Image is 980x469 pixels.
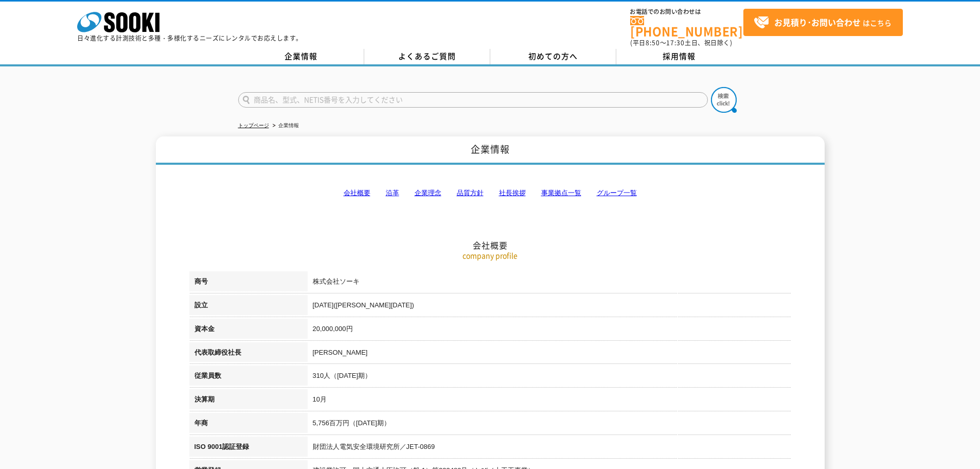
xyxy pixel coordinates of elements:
a: [PHONE_NUMBER] [630,16,743,37]
a: グループ一覧 [597,189,637,197]
th: ISO 9001認証登録 [189,437,308,460]
th: 決算期 [189,389,308,413]
span: (平日 ～ 土日、祝日除く) [630,38,732,47]
td: 310人（[DATE]期） [308,366,791,389]
td: [DATE]([PERSON_NAME][DATE]) [308,295,791,319]
a: トップページ [238,123,269,128]
a: 事業拠点一覧 [541,189,581,197]
span: 8:50 [646,38,660,47]
th: 代表取締役社長 [189,342,308,366]
td: 20,000,000円 [308,319,791,342]
td: 株式会社ソーキ [308,271,791,295]
h2: 会社概要 [189,137,791,251]
th: 設立 [189,295,308,319]
td: [PERSON_NAME] [308,342,791,366]
span: はこちら [754,15,892,30]
input: 商品名、型式、NETIS番号を入力してください [238,92,708,108]
h1: 企業情報 [156,136,825,165]
a: 企業情報 [238,49,364,64]
span: 初めての方へ [528,50,578,62]
th: 従業員数 [189,366,308,389]
a: 採用情報 [616,49,742,64]
strong: お見積り･お問い合わせ [774,16,861,28]
a: 初めての方へ [490,49,616,64]
p: company profile [189,250,791,261]
span: 17:30 [666,38,685,47]
span: お電話でのお問い合わせは [630,9,743,15]
a: 沿革 [386,189,399,197]
td: 10月 [308,389,791,413]
td: 5,756百万円（[DATE]期） [308,413,791,437]
td: 財団法人電気安全環境研究所／JET-0869 [308,437,791,460]
th: 商号 [189,271,308,295]
li: 企業情報 [271,120,299,131]
th: 資本金 [189,319,308,342]
a: お見積り･お問い合わせはこちら [743,9,903,36]
img: btn_search.png [711,87,737,113]
a: よくあるご質問 [364,49,490,64]
th: 年商 [189,413,308,437]
p: 日々進化する計測技術と多種・多様化するニーズにレンタルでお応えします。 [77,35,302,41]
a: 会社概要 [344,189,370,197]
a: 企業理念 [415,189,441,197]
a: 社長挨拶 [499,189,526,197]
a: 品質方針 [457,189,484,197]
